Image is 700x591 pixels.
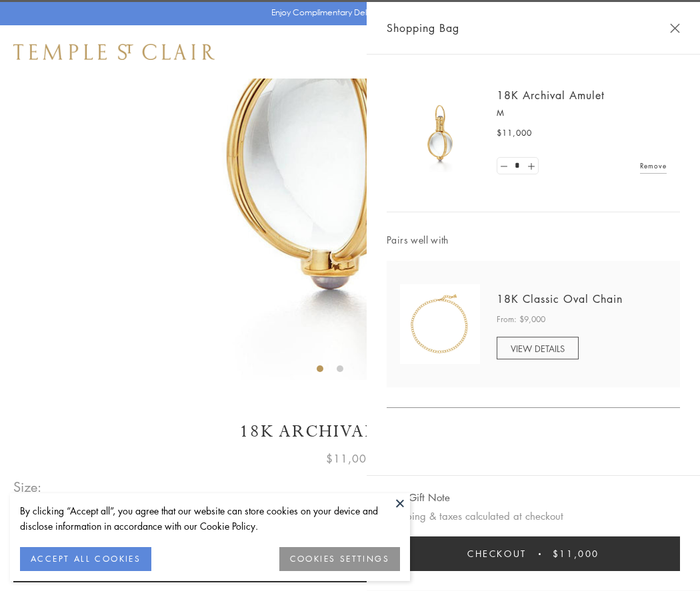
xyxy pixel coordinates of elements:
[497,106,667,120] p: M
[387,232,680,248] span: Pairs well with
[279,547,400,571] button: COOKIES SETTINGS
[497,313,545,326] span: From: $9,000
[326,450,374,467] span: $11,000
[497,337,579,359] a: VIEW DETAILS
[467,546,527,561] span: Checkout
[497,126,532,140] span: $11,000
[497,88,605,102] a: 18K Archival Amulet
[670,23,680,33] button: Close Shopping Bag
[13,44,215,60] img: Temple St. Clair
[524,158,537,174] a: Set quantity to 2
[20,547,151,571] button: ACCEPT ALL COOKIES
[387,19,459,37] span: Shopping Bag
[497,158,511,174] a: Set quantity to 0
[271,6,423,19] p: Enjoy Complimentary Delivery & Returns
[13,476,43,498] span: Size:
[497,292,623,306] a: 18K Classic Oval Chain
[20,503,400,534] div: By clicking “Accept all”, you agree that our website can store cookies on your device and disclos...
[13,420,687,443] h1: 18K Archival Amulet
[640,158,667,173] a: Remove
[400,284,480,364] img: N88865-OV18
[511,342,565,355] span: VIEW DETAILS
[387,536,680,571] button: Checkout $11,000
[400,93,480,173] img: 18K Archival Amulet
[387,508,680,524] p: Shipping & taxes calculated at checkout
[553,546,599,561] span: $11,000
[387,489,450,506] button: Add Gift Note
